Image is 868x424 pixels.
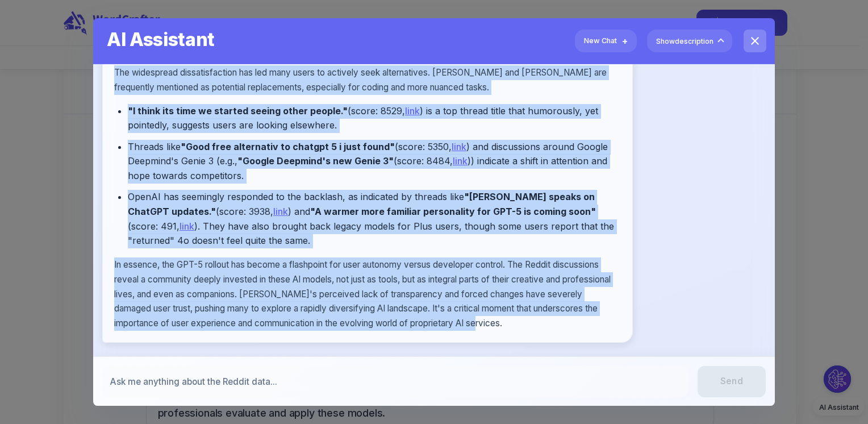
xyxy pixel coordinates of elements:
[128,104,621,133] li: (score: 8529, ) is a top thread title that humorously, yet pointedly, suggests users are looking ...
[128,105,348,117] strong: "I think its time we started seeing other people."
[180,221,194,232] a: link
[453,155,468,167] a: link
[114,65,621,95] p: The widespread dissatisfaction has led many users to actively seek alternatives. [PERSON_NAME] an...
[237,155,394,167] strong: "Google Deepmind's new Genie 3"
[114,257,621,331] p: In essence, the GPT-5 rollout has become a flashpoint for user autonomy versus developer control....
[128,190,621,248] li: OpenAI has seemingly responded to the backlash, as indicated by threads like (score: 3938, ) and ...
[181,141,395,152] strong: "Good free alternativ to chatgpt 5 i just found"
[273,206,288,217] a: link
[647,30,732,52] button: Showdescription
[656,35,713,47] span: Show description
[575,30,637,52] button: New Chat
[128,140,621,184] li: Threads like (score: 5350, ) and discussions around Google Deepmind's Genie 3 (e.g., (score: 8484...
[128,191,595,217] strong: "[PERSON_NAME] speaks on ChatGPT updates."
[405,105,420,117] a: link
[744,30,766,52] button: close
[584,35,617,47] span: New Chat
[107,23,761,52] h5: AI Assistant
[452,141,466,152] a: link
[310,206,596,217] strong: "A warmer more familiar personality for GPT-5 is coming soon"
